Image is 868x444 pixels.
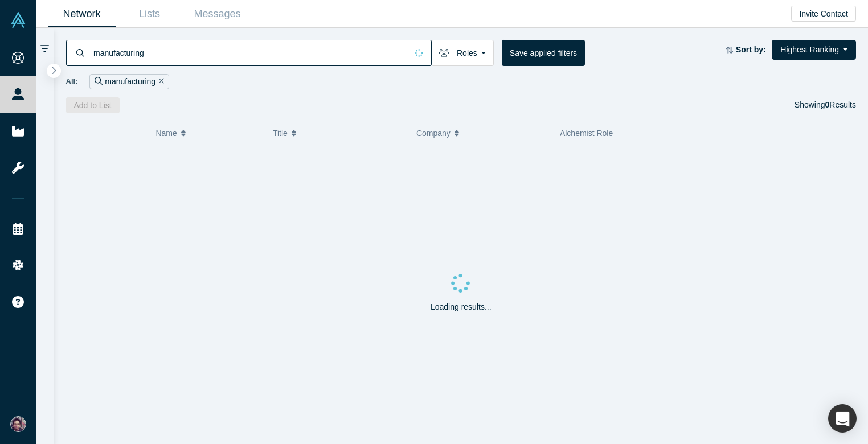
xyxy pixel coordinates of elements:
[416,121,451,145] span: Company
[560,129,613,138] span: Alchemist Role
[772,40,856,60] button: Highest Ranking
[273,121,404,145] button: Title
[431,40,494,66] button: Roles
[48,1,116,27] a: Network
[431,301,492,313] p: Loading results...
[116,1,183,27] a: Lists
[66,76,78,87] span: All:
[416,121,548,145] button: Company
[825,100,830,109] strong: 0
[92,39,407,66] input: Search by name, title, company, summary, expertise, investment criteria or topics of focus
[183,1,251,27] a: Messages
[502,40,585,66] button: Save applied filters
[736,45,766,54] strong: Sort by:
[155,121,177,145] span: Name
[795,97,856,113] div: Showing
[10,416,26,432] img: Upinder Singh's Account
[89,74,169,89] div: manufacturing
[825,100,856,109] span: Results
[10,12,26,28] img: Alchemist Vault Logo
[155,121,261,145] button: Name
[66,97,120,113] button: Add to List
[155,75,164,88] button: Remove Filter
[273,121,288,145] span: Title
[791,6,856,22] button: Invite Contact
